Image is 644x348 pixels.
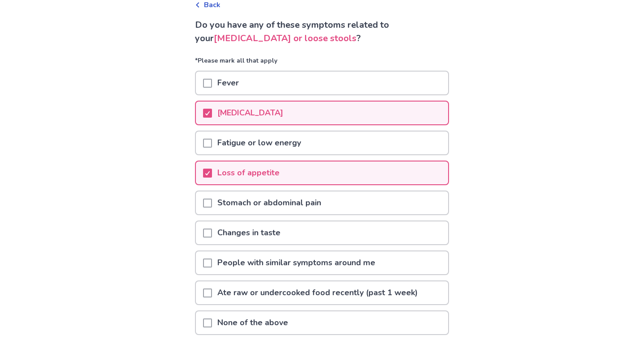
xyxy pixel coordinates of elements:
p: Fever [212,72,244,94]
p: Changes in taste [212,221,286,244]
p: *Please mark all that apply [195,56,449,71]
p: People with similar symptoms around me [212,251,381,274]
p: Do you have any of these symptoms related to your ? [195,18,449,45]
p: Fatigue or low energy [212,132,306,154]
p: Stomach or abdominal pain [212,191,326,214]
span: [MEDICAL_DATA] or loose stools [214,32,356,44]
p: [MEDICAL_DATA] [212,102,288,124]
p: None of the above [212,311,293,334]
p: Ate raw or undercooked food recently (past 1 week) [212,281,423,304]
p: Loss of appetite [212,161,285,184]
